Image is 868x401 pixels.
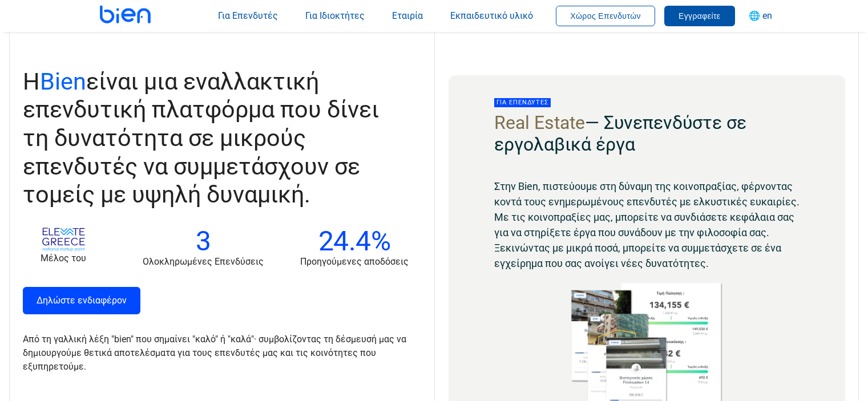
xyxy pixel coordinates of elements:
[570,11,641,21] span: Χώρος Επενδυτών
[392,10,423,21] span: Εταιρία
[494,112,585,133] span: Real Estate
[40,68,86,95] span: Bien
[143,228,264,255] p: 3
[300,255,409,269] p: Προηγούμενες αποδόσεις
[679,11,721,21] span: Εγγραφείτε
[494,179,800,271] p: Στην Bien, πιστεύουμε στη δύναμη της κοινοπραξίας, φέρνοντας κοντά τους ενημερωμένους επενδυτές μ...
[21,252,106,265] p: Μέλος του
[23,333,407,374] p: Από τη γαλλική λέξη "bien" που σημαίνει "καλό" ή "καλά"· συμβολίζοντας τη δέσμευσή μας να δημιουρ...
[450,10,533,21] span: Εκπαιδευτικό υλικό
[218,10,278,21] span: Για Επενδυτές
[305,10,365,21] span: Για Ιδιοκτήτες
[664,6,735,26] button: Εγγραφείτε
[556,10,655,21] a: Χώρος Επενδυτών
[371,225,391,257] span: %
[664,10,735,21] a: Εγγραφείτε
[23,287,140,314] a: Δηλώστε ενδιαφέρον
[300,228,409,255] p: 24.4
[143,255,264,269] p: Ολοκληρωμένες Επενδύσεις
[23,68,379,209] span: Η είναι μια εναλλακτική επενδυτική πλατφόρμα που δίνει τη δυνατότητα σε μικρούς επενδυτές να συμμ...
[749,10,772,21] span: 🌐 en
[494,98,551,107] span: Για επενδυτές
[556,6,655,26] button: Χώρος Επενδυτών
[494,112,800,156] h2: — Συνεπενδύστε σε εργολαβικά έργα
